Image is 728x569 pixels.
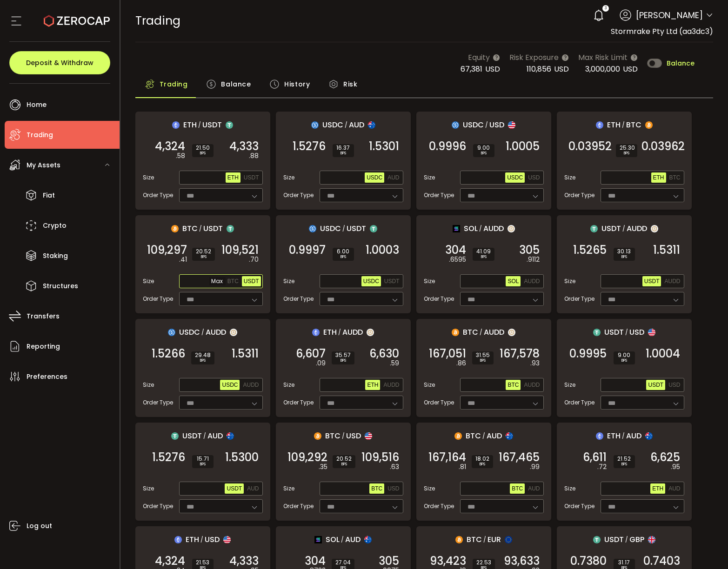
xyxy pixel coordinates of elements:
span: USD [623,64,638,74]
img: eth_portfolio.svg [312,329,320,336]
em: .88 [249,151,259,161]
img: aud_portfolio.svg [506,432,513,440]
button: BTC [226,276,240,286]
img: usdt_portfolio.svg [370,225,377,232]
em: .93 [530,358,540,368]
span: Transfers [27,310,60,323]
span: BTC [182,223,198,234]
span: 167,051 [429,349,466,358]
span: Max Risk Limit [578,52,628,63]
img: usdt_portfolio.svg [227,225,234,232]
button: USDT [242,172,261,183]
span: Size [143,381,154,389]
span: AUD [626,430,641,442]
span: Order Type [283,295,314,303]
span: Max [209,277,226,285]
span: Size [143,484,154,493]
span: 6,625 [650,453,680,462]
i: BPS [475,462,489,467]
button: BTC [369,483,384,494]
span: 1.0004 [646,349,680,358]
span: 41.09 [476,249,491,254]
button: ETH [365,380,380,390]
img: aud_portfolio.svg [645,432,653,440]
span: 167,164 [428,453,466,462]
span: 1.5265 [573,245,607,255]
span: USD [528,174,540,181]
span: Order Type [143,295,173,303]
em: .6595 [449,255,466,265]
span: Trading [160,75,188,93]
span: Order Type [564,295,594,303]
em: .95 [671,462,680,472]
button: BTC [668,172,682,183]
span: USDT [244,174,259,181]
span: 1.5266 [152,349,185,358]
span: USDT [384,278,400,284]
span: BTC [371,485,382,492]
img: aud_portfolio.svg [368,121,375,129]
span: Equity [468,52,490,63]
span: USD [489,119,504,131]
em: .09 [316,358,326,368]
span: 4,333 [229,142,259,151]
button: USDC [365,172,384,183]
span: USDT [347,223,366,234]
span: 110,856 [527,64,551,74]
span: 305 [519,245,540,255]
i: BPS [617,254,631,260]
button: Deposit & Withdraw [9,51,110,74]
span: 0.03962 [641,142,685,151]
span: USDC [463,119,484,131]
span: ETH [183,119,197,131]
em: / [198,121,201,129]
span: 16.37 [336,145,350,151]
button: AUDD [522,276,541,286]
img: eth_portfolio.svg [174,536,182,543]
span: 35.57 [335,352,351,358]
button: USD [386,483,401,494]
img: btc_portfolio.svg [452,329,459,336]
i: BPS [196,254,211,260]
span: 25.30 [620,145,634,151]
em: / [625,328,628,337]
span: 1.5276 [293,142,326,151]
span: 9.00 [617,352,631,358]
em: .9112 [527,255,540,265]
span: USDC [320,223,341,234]
span: 1.0005 [506,142,540,151]
em: .86 [456,358,466,368]
span: BTC [512,485,523,492]
span: USDC [322,119,343,131]
button: BTC [506,380,521,390]
span: 67,381 [461,64,482,74]
img: usd_portfolio.svg [508,121,515,129]
img: usdt_portfolio.svg [593,536,601,543]
img: btc_portfolio.svg [454,432,462,440]
span: 3 [605,5,607,12]
img: eth_portfolio.svg [596,121,603,129]
img: usdt_portfolio.svg [171,432,179,440]
span: Risk [343,75,357,93]
span: ETH [607,430,621,442]
em: / [342,432,345,440]
span: Order Type [564,191,594,199]
img: zuPXiwguUFiBOIQyqLOiXsnnNitlx7q4LCwEbLHADjIpTka+Lip0HH8D0VTrd02z+wEAAAAASUVORK5CYII= [230,329,237,336]
span: Fiat [43,189,55,202]
img: zuPXiwguUFiBOIQyqLOiXsnnNitlx7q4LCwEbLHADjIpTka+Lip0HH8D0VTrd02z+wEAAAAASUVORK5CYII= [508,329,515,336]
em: / [199,225,202,233]
span: Size [283,484,294,493]
div: Chat Widget [617,469,728,569]
span: Staking [43,249,68,263]
span: 6,611 [583,453,607,462]
span: AUD [207,430,223,442]
span: 21.52 [617,456,631,462]
span: BTC [669,174,681,181]
img: eth_portfolio.svg [596,432,603,440]
span: SOL [464,223,478,234]
button: USDT [225,483,244,494]
button: AUDD [662,276,682,286]
span: AUD [345,534,361,545]
em: .58 [176,151,185,161]
span: Order Type [143,398,173,407]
